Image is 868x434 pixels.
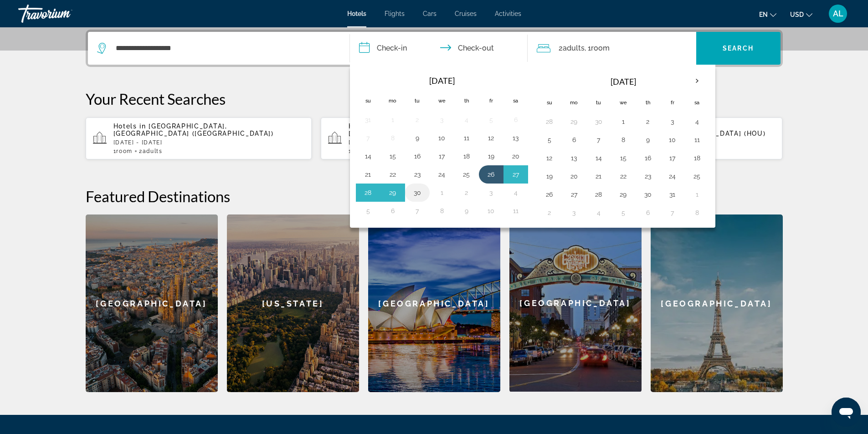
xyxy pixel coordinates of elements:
button: Search [696,32,781,65]
button: Day 12 [542,152,557,164]
span: 2 [139,148,163,154]
span: 2 [559,42,585,55]
button: Day 27 [567,188,581,201]
th: [DATE] [562,71,685,92]
button: Day 2 [410,113,425,126]
p: [DATE] - [DATE] [349,139,540,146]
span: Room [591,44,610,52]
div: [GEOGRAPHIC_DATA] [509,214,642,392]
button: Day 1 [690,188,704,201]
button: Day 18 [459,150,474,163]
button: Day 7 [591,133,606,146]
button: Day 6 [508,113,523,126]
button: Check in and out dates [350,32,528,65]
button: Day 21 [591,170,606,183]
button: Day 3 [484,186,498,199]
button: Day 31 [665,188,680,201]
button: Day 24 [665,170,680,183]
a: [GEOGRAPHIC_DATA] [368,214,500,392]
button: Travelers: 2 adults, 0 children [528,32,696,65]
button: Day 11 [690,133,704,146]
button: Day 2 [459,186,474,199]
button: Day 7 [410,204,425,217]
button: User Menu [826,4,850,23]
button: Day 19 [542,170,557,183]
button: Day 9 [459,204,474,217]
span: AL [833,9,843,18]
a: Flights [385,10,405,17]
a: Cruises [455,10,477,17]
button: Day 12 [484,132,498,144]
a: Activities [495,10,521,17]
button: Day 5 [542,133,557,146]
button: Day 31 [361,113,375,126]
button: Day 6 [385,204,400,217]
button: Day 3 [665,115,680,128]
button: Day 28 [361,186,375,199]
button: Day 15 [616,152,631,164]
a: Hotels [347,10,366,17]
span: [PERSON_NAME], [GEOGRAPHIC_DATA], [GEOGRAPHIC_DATA], [GEOGRAPHIC_DATA] [349,123,528,137]
button: Day 21 [361,168,375,181]
button: Day 28 [591,188,606,201]
span: Adults [563,44,585,52]
button: Day 4 [459,113,474,126]
span: 1 [113,148,133,154]
button: Day 30 [641,188,655,201]
button: Day 4 [690,115,704,128]
button: Day 5 [616,206,631,219]
button: Day 20 [508,150,523,163]
button: Day 27 [508,168,523,181]
span: Adults [143,148,163,154]
span: , 1 [585,42,610,55]
button: Day 5 [484,113,498,126]
button: Hotels in [GEOGRAPHIC_DATA], [GEOGRAPHIC_DATA] ([GEOGRAPHIC_DATA])[DATE] - [DATE]1Room2Adults [86,117,312,160]
button: Day 29 [385,186,400,199]
button: Day 10 [665,133,680,146]
button: Day 19 [484,150,498,163]
button: Day 17 [665,152,680,164]
button: Day 15 [385,150,400,163]
a: Cars [423,10,437,17]
button: Day 26 [484,168,498,181]
button: Day 22 [385,168,400,181]
button: Day 1 [616,115,631,128]
button: Day 16 [410,150,425,163]
button: Day 13 [567,152,581,164]
button: Day 25 [459,168,474,181]
button: Day 14 [361,150,375,163]
a: Travorium [18,2,109,26]
button: Day 30 [591,115,606,128]
button: Day 9 [410,132,425,144]
button: Day 26 [542,188,557,201]
button: Day 5 [361,204,375,217]
span: Hotels in [349,123,381,130]
th: [DATE] [380,71,503,91]
span: Search [723,45,754,52]
span: Room [116,148,133,154]
button: Next month [685,71,709,92]
button: Day 13 [508,132,523,144]
button: Day 3 [435,113,449,126]
span: [GEOGRAPHIC_DATA], [GEOGRAPHIC_DATA] ([GEOGRAPHIC_DATA]) [113,123,274,137]
button: Day 4 [508,186,523,199]
button: Day 2 [542,206,557,219]
button: Day 25 [690,170,704,183]
button: Day 28 [542,115,557,128]
button: Day 20 [567,170,581,183]
button: Change currency [790,8,812,21]
button: Day 24 [435,168,449,181]
button: Day 23 [410,168,425,181]
p: Your Recent Searches [86,90,783,108]
button: Day 11 [508,204,523,217]
button: Day 9 [641,133,655,146]
span: Hotels in [113,123,146,130]
button: Day 8 [690,206,704,219]
button: Day 8 [435,204,449,217]
a: [GEOGRAPHIC_DATA] [651,214,783,392]
h2: Featured Destinations [86,187,783,205]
